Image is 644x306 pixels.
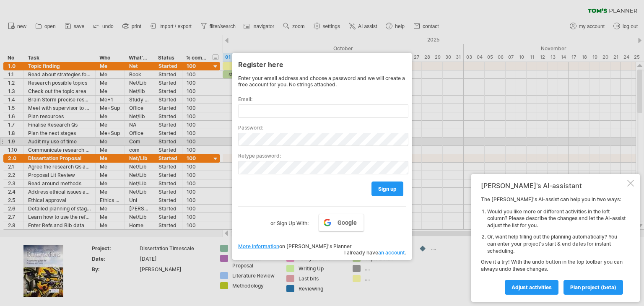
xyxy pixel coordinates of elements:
[378,249,405,256] a: an account
[238,243,279,249] a: More information
[238,96,406,102] label: Email:
[270,214,309,228] label: or Sign Up With:
[371,182,403,196] a: sign up
[238,75,406,88] div: Enter your email address and choose a password and we will create a free account for you. No stri...
[505,280,558,295] a: Adjust activities
[481,196,626,294] div: The [PERSON_NAME]'s AI-assist can help you in two ways: Give it a try! With the undo button in th...
[319,214,364,231] a: Google
[570,284,616,290] span: plan project (beta)
[481,182,626,190] div: [PERSON_NAME]'s AI-assistant
[487,208,626,229] li: Would you like more or different activities in the left column? Please describe the changes and l...
[238,243,352,249] span: on [PERSON_NAME]'s Planner
[238,153,406,159] label: Retype password:
[512,284,552,290] span: Adjust activities
[378,186,397,192] span: sign up
[487,233,626,254] li: Or, want help filling out the planning automatically? You can enter your project's start & end da...
[338,219,357,226] span: Google
[344,249,406,256] span: I already have .
[238,124,406,131] label: Password:
[238,57,406,72] div: Register here
[563,280,623,295] a: plan project (beta)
